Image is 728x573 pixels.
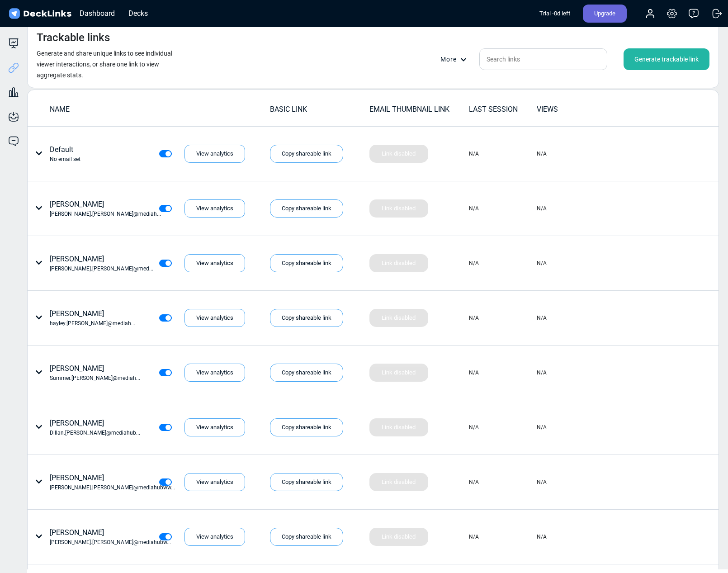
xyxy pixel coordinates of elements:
div: [PERSON_NAME] [50,473,175,492]
div: Decks [124,8,152,19]
div: hayley.[PERSON_NAME]@mediah... [50,319,135,327]
img: DeckLinks [7,7,73,20]
div: N/A [469,204,479,213]
div: View analytics [184,254,245,272]
div: [PERSON_NAME].[PERSON_NAME]@mediahubw... [50,538,171,546]
div: View analytics [184,199,245,218]
div: [PERSON_NAME] [50,199,161,218]
div: Copy shareable link [270,418,343,436]
div: [PERSON_NAME].[PERSON_NAME]@mediahubww... [50,483,175,492]
div: VIEWS [537,104,604,115]
div: View analytics [184,473,245,491]
div: NAME [50,104,269,115]
div: View analytics [184,364,245,382]
div: N/A [469,478,479,486]
div: [PERSON_NAME] [50,254,153,273]
div: N/A [537,259,547,267]
div: Copy shareable link [270,528,343,546]
div: [PERSON_NAME].[PERSON_NAME]@med... [50,265,153,273]
div: Copy shareable link [270,254,343,272]
div: More [440,55,472,64]
div: Dillan.[PERSON_NAME]@mediahub... [50,429,140,437]
div: N/A [537,204,547,213]
div: N/A [469,314,479,322]
div: Default [50,144,80,163]
div: N/A [537,314,547,322]
div: N/A [537,423,547,431]
div: Upgrade [583,5,627,23]
div: [PERSON_NAME] [50,363,140,382]
div: Copy shareable link [270,199,343,218]
div: Dashboard [75,8,119,19]
div: N/A [469,533,479,541]
input: Search links [479,48,607,70]
div: N/A [537,533,547,541]
small: Generate and share unique links to see individual viewer interactions, or share one link to view ... [37,50,172,79]
div: Trial - 0 d left [539,5,570,23]
div: No email set [50,155,80,163]
div: Copy shareable link [270,364,343,382]
div: [PERSON_NAME].[PERSON_NAME]@mediah... [50,210,161,218]
div: N/A [537,369,547,377]
div: N/A [537,150,547,158]
div: [PERSON_NAME] [50,418,140,437]
div: N/A [537,478,547,486]
div: Copy shareable link [270,309,343,327]
div: N/A [469,369,479,377]
td: EMAIL THUMBNAIL LINK [369,104,468,119]
div: View analytics [184,528,245,546]
div: Copy shareable link [270,473,343,491]
div: Generate trackable link [624,48,709,70]
div: [PERSON_NAME] [50,527,171,546]
div: N/A [469,423,479,431]
div: Summer.[PERSON_NAME]@mediah... [50,374,140,382]
div: N/A [469,150,479,158]
div: View analytics [184,418,245,436]
td: BASIC LINK [269,104,369,119]
div: LAST SESSION [469,104,536,115]
div: Copy shareable link [270,145,343,163]
div: View analytics [184,309,245,327]
div: View analytics [184,145,245,163]
div: N/A [469,259,479,267]
h4: Trackable links [37,31,110,44]
div: [PERSON_NAME] [50,308,135,327]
